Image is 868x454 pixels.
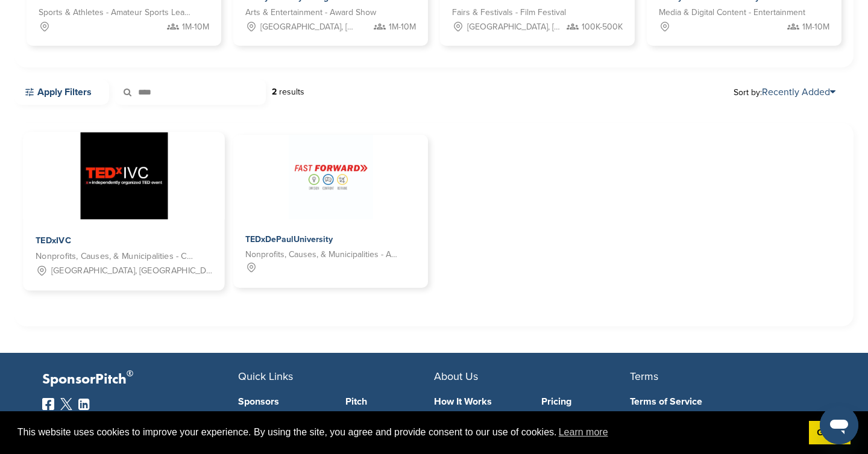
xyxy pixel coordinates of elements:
[659,6,805,19] span: Media & Digital Content - Entertainment
[734,87,835,97] span: Sort by:
[809,421,851,445] a: dismiss cookie message
[60,398,72,410] img: Twitter
[452,6,566,19] span: Fairs & Festivals - Film Festival
[245,6,376,19] span: Arts & Entertainment - Award Show
[260,20,356,34] span: [GEOGRAPHIC_DATA], [GEOGRAPHIC_DATA]
[630,370,658,383] span: Terms
[182,20,209,34] span: 1M-10M
[238,397,327,406] a: Sponsors
[80,132,168,220] img: Sponsorpitch & TEDxIVC
[39,6,191,19] span: Sports & Athletes - Amateur Sports Leagues
[245,248,398,261] span: Nonprofits, Causes, & Municipalities - Arts, Culture and Humanities
[289,135,373,219] img: Sponsorpitch & TEDxDePaulUniversity
[272,87,277,97] strong: 2
[557,423,610,441] a: learn more about cookies
[541,397,631,406] a: Pricing
[238,370,293,383] span: Quick Links
[820,406,858,444] iframe: Button to launch messaging window
[762,86,835,98] a: Recently Added
[42,371,238,388] p: SponsorPitch
[233,135,428,285] a: Sponsorpitch & TEDxDePaulUniversity TEDxDePaulUniversity Nonprofits, Causes, & Municipalities - A...
[389,20,416,34] span: 1M-10M
[36,235,71,246] span: TEDxIVC
[802,20,829,34] span: 1M-10M
[23,132,224,291] a: Sponsorpitch & TEDxIVC TEDxIVC Nonprofits, Causes, & Municipalities - Campus Events [GEOGRAPHIC_D...
[467,20,563,34] span: [GEOGRAPHIC_DATA], [GEOGRAPHIC_DATA]
[434,397,523,406] a: How It Works
[279,87,304,97] span: results
[345,397,435,406] a: Pitch
[51,264,212,278] span: [GEOGRAPHIC_DATA], [GEOGRAPHIC_DATA], [GEOGRAPHIC_DATA], [GEOGRAPHIC_DATA]
[36,250,193,264] span: Nonprofits, Causes, & Municipalities - Campus Events
[434,370,478,383] span: About Us
[582,20,623,34] span: 100K-500K
[14,79,109,105] a: Apply Filters
[630,397,808,406] a: Terms of Service
[127,366,133,381] span: ®
[17,423,799,441] span: This website uses cookies to improve your experience. By using the site, you agree and provide co...
[42,398,54,410] img: Facebook
[245,234,333,244] span: TEDxDePaulUniversity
